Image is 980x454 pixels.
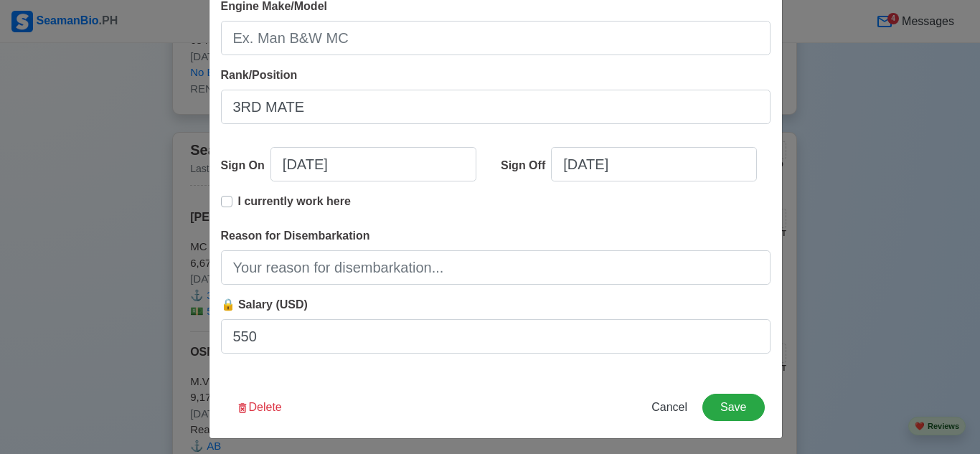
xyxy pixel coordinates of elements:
[221,230,370,242] span: Reason for Disembarkation
[642,394,697,421] button: Cancel
[221,298,308,311] span: 🔒 Salary (USD)
[221,90,771,124] input: Ex: Third Officer or 3/OFF
[221,69,298,81] span: Rank/Position
[221,157,270,174] div: Sign On
[651,401,687,413] span: Cancel
[221,21,771,55] input: Ex. Man B&W MC
[227,394,291,421] button: Delete
[501,157,551,174] div: Sign Off
[221,319,771,354] input: ex. 2500
[238,193,351,210] p: I currently work here
[221,250,771,285] input: Your reason for disembarkation...
[702,394,764,421] button: Save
